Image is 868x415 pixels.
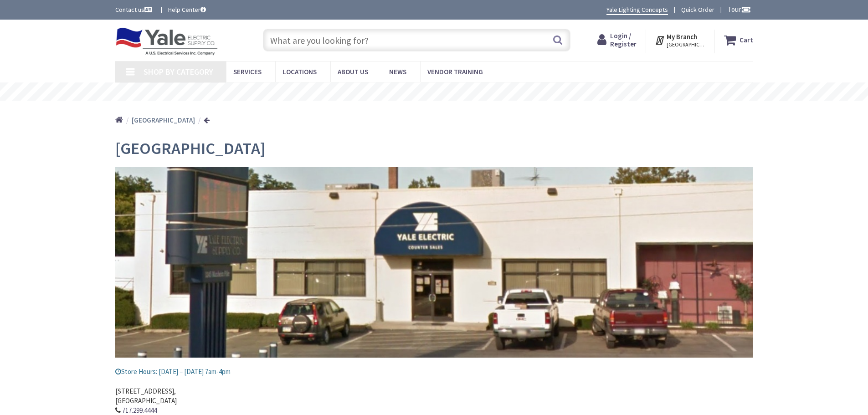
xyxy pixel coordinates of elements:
[681,5,714,14] a: Quick Order
[115,367,231,376] span: Store Hours: [DATE] – [DATE] 7am-4pm
[282,67,317,76] span: Locations
[122,405,157,415] a: 717.299.4444
[655,32,705,48] div: My Branch [GEOGRAPHIC_DATA], [GEOGRAPHIC_DATA]
[168,5,206,14] a: Help Center
[115,138,265,159] span: [GEOGRAPHIC_DATA]
[389,67,406,76] span: News
[740,32,753,48] strong: Cart
[115,167,753,358] img: lancaster_1.jpg
[728,5,751,14] span: Tour
[606,5,668,15] a: Yale Lighting Concepts
[115,5,154,14] a: Contact us
[338,67,368,76] span: About Us
[115,27,218,56] img: Yale Electric Supply Co.
[724,32,753,48] a: Cart
[597,32,637,48] a: Login / Register
[667,41,705,48] span: [GEOGRAPHIC_DATA], [GEOGRAPHIC_DATA]
[144,67,213,77] span: Shop By Category
[263,29,570,51] input: What are you looking for?
[610,31,637,48] span: Login / Register
[427,67,483,76] span: Vendor Training
[233,67,262,76] span: Services
[667,32,697,41] strong: My Branch
[132,116,195,124] strong: [GEOGRAPHIC_DATA]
